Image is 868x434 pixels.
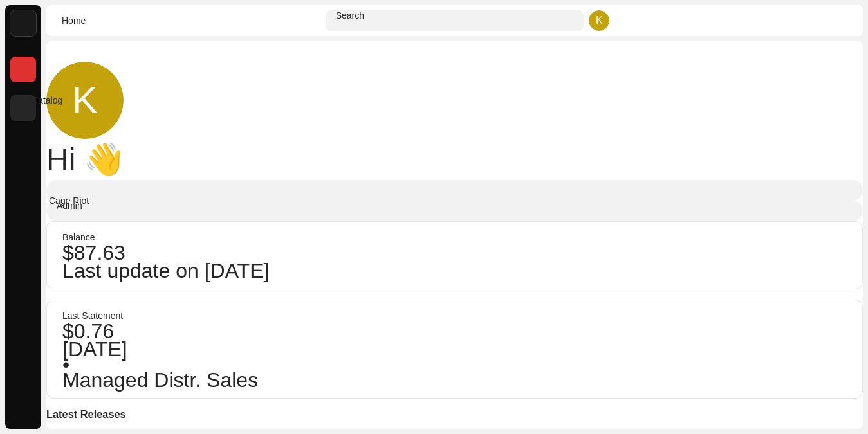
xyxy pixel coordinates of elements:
div: Cage Riot [49,195,853,206]
h3: Latest Releases [46,409,863,419]
img: 3bdc119d-ef2f-4d41-acde-c0e9095fc35a [10,10,36,36]
div: Home [62,15,320,26]
div: Admin [57,201,853,211]
div: Hi 👋 [46,139,863,180]
div: Balance [62,232,847,242]
div: Managed Distr. Sales [62,372,847,388]
div: • [62,357,847,372]
div: K [46,62,124,139]
re-o-card-value: Balance [46,221,863,289]
span: Search [336,10,364,21]
div: Last Statement [62,311,847,321]
div: [DATE] [62,341,847,357]
div: Last update on [DATE] [62,263,847,278]
div: K [589,10,609,31]
re-o-card-value: Last Statement [46,300,863,399]
img: 3bdc119d-ef2f-4d41-acde-c0e9095fc35a [49,180,64,195]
